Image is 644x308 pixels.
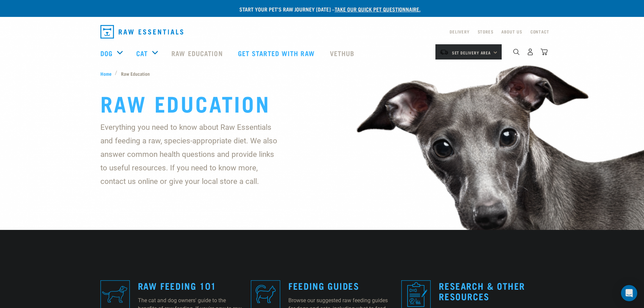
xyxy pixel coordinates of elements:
img: user.png [527,48,534,55]
a: Feeding Guides [288,283,359,288]
a: Vethub [323,40,363,67]
a: Cat [136,48,148,58]
a: About Us [501,30,522,33]
h1: Raw Education [100,91,544,115]
a: Research & Other Resources [439,283,525,299]
div: Open Intercom Messenger [621,285,637,301]
nav: dropdown navigation [95,22,549,41]
img: home-icon-1@2x.png [513,49,520,55]
a: Raw Education [165,40,231,67]
img: Raw Essentials Logo [100,25,183,39]
a: take our quick pet questionnaire. [335,7,421,10]
a: Stores [478,30,494,33]
span: Set Delivery Area [452,51,491,54]
a: Home [100,70,115,77]
a: Delivery [450,30,469,33]
img: van-moving.png [439,49,449,55]
a: Raw Feeding 101 [138,283,216,288]
a: Dog [100,48,113,58]
img: home-icon@2x.png [541,48,548,55]
nav: breadcrumbs [100,70,544,77]
span: Home [100,70,112,77]
a: Get started with Raw [231,40,323,67]
a: Contact [530,30,549,33]
p: Everything you need to know about Raw Essentials and feeding a raw, species-appropriate diet. We ... [100,120,278,188]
